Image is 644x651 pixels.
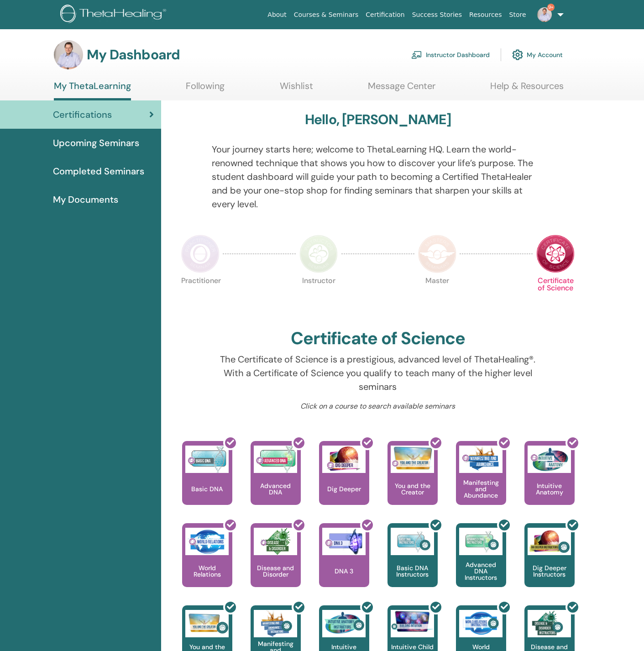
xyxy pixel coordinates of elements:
[182,441,232,523] a: Basic DNA Basic DNA
[391,528,434,555] img: Basic DNA Instructors
[536,277,575,315] p: Certificate of Science
[322,446,366,473] img: Dig Deeper
[411,45,490,65] a: Instructor Dashboard
[54,40,83,69] img: default.jpg
[254,446,297,473] img: Advanced DNA
[411,51,422,59] img: chalkboard-teacher.svg
[280,80,313,98] a: Wishlist
[290,6,362,23] a: Courses & Seminars
[456,479,506,499] p: Manifesting and Abundance
[408,6,466,23] a: Success Stories
[299,235,338,273] img: Instructor
[181,235,220,273] img: Practitioner
[54,80,131,100] a: My ThetaLearning
[291,328,465,349] h2: Certificate of Science
[459,528,503,555] img: Advanced DNA Instructors
[254,610,297,637] img: Manifesting and Abundance Instructors
[251,441,301,523] a: Advanced DNA Advanced DNA
[53,193,118,206] span: My Documents
[506,6,530,23] a: Store
[490,80,564,98] a: Help & Resources
[251,483,301,495] p: Advanced DNA
[524,523,575,605] a: Dig Deeper Instructors Dig Deeper Instructors
[466,6,506,23] a: Resources
[264,6,290,23] a: About
[182,523,232,605] a: World Relations World Relations
[251,523,301,605] a: Disease and Disorder Disease and Disorder
[536,235,575,273] img: Certificate of Science
[524,483,575,495] p: Intuitive Anatomy
[254,528,297,555] img: Disease and Disorder
[53,164,144,178] span: Completed Seminars
[528,528,571,555] img: Dig Deeper Instructors
[459,446,503,473] img: Manifesting and Abundance
[459,610,503,637] img: World Relations Instructors
[362,6,408,23] a: Certification
[537,7,552,22] img: default.jpg
[387,441,438,523] a: You and the Creator You and the Creator
[319,523,369,605] a: DNA 3 DNA 3
[251,565,301,577] p: Disease and Disorder
[53,108,112,121] span: Certifications
[456,562,506,581] p: Advanced DNA Instructors
[299,277,338,315] p: Instructor
[322,528,366,555] img: DNA 3
[387,565,438,577] p: Basic DNA Instructors
[387,483,438,495] p: You and the Creator
[185,528,229,555] img: World Relations
[456,441,506,523] a: Manifesting and Abundance Manifesting and Abundance
[418,277,456,315] p: Master
[212,142,544,211] p: Your journey starts here; welcome to ThetaLearning HQ. Learn the world-renowned technique that sh...
[547,4,555,11] span: 9+
[528,610,571,637] img: Disease and Disorder Instructors
[305,111,451,128] h3: Hello, [PERSON_NAME]
[391,610,434,632] img: Intuitive Child In Me Instructors
[512,45,563,65] a: My Account
[524,441,575,523] a: Intuitive Anatomy Intuitive Anatomy
[186,80,225,98] a: Following
[368,80,435,98] a: Message Center
[182,565,232,577] p: World Relations
[324,486,365,492] p: Dig Deeper
[524,565,575,577] p: Dig Deeper Instructors
[456,523,506,605] a: Advanced DNA Instructors Advanced DNA Instructors
[60,5,169,25] img: logo.png
[322,610,366,637] img: Intuitive Anatomy Instructors
[185,610,229,637] img: You and the Creator Instructors
[185,446,229,473] img: Basic DNA
[512,47,523,63] img: cog.svg
[387,523,438,605] a: Basic DNA Instructors Basic DNA Instructors
[181,277,220,315] p: Practitioner
[212,401,544,412] p: Click on a course to search available seminars
[528,446,571,473] img: Intuitive Anatomy
[319,441,369,523] a: Dig Deeper Dig Deeper
[53,136,139,150] span: Upcoming Seminars
[418,235,456,273] img: Master
[391,446,434,471] img: You and the Creator
[212,352,544,394] p: The Certificate of Science is a prestigious, advanced level of ThetaHealing®. With a Certificate ...
[87,47,180,63] h3: My Dashboard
